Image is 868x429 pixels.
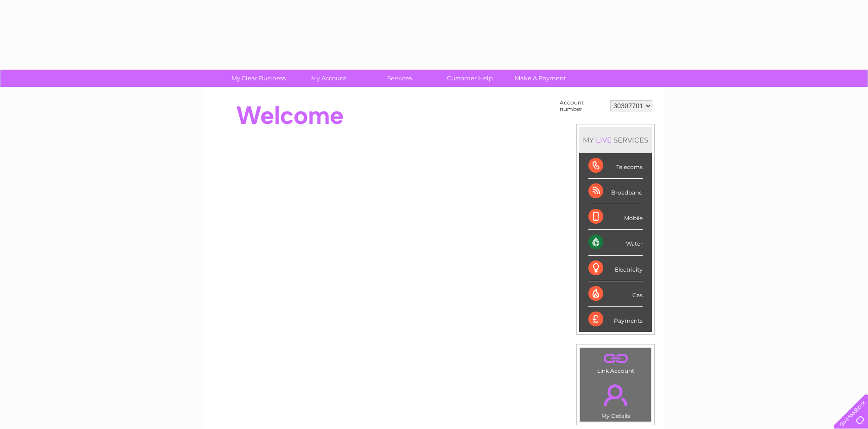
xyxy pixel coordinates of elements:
div: LIVE [594,136,613,144]
div: Mobile [588,204,643,230]
a: My Clear Business [220,70,297,87]
a: Services [361,70,438,87]
div: Gas [588,281,643,307]
div: Water [588,230,643,255]
a: . [582,350,649,366]
div: Electricity [588,256,643,281]
div: MY SERVICES [579,127,652,153]
td: My Details [580,377,651,422]
a: Make A Payment [502,70,579,87]
div: Telecoms [588,153,643,179]
div: Broadband [588,179,643,204]
a: My Account [291,70,367,87]
td: Link Account [580,347,651,377]
td: Account number [557,97,608,115]
a: . [582,379,649,411]
div: Payments [588,307,643,332]
a: Customer Help [432,70,508,87]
